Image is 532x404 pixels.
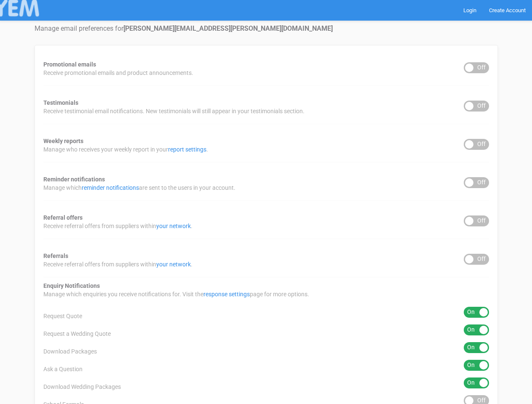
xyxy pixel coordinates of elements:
[43,107,305,115] span: Receive testimonial email notifications. New testimonials will still appear in your testimonials ...
[43,61,96,68] strong: Promotional emails
[43,214,83,221] strong: Referral offers
[43,252,68,259] strong: Referrals
[43,176,105,183] strong: Reminder notifications
[35,25,498,32] h4: Manage email preferences for
[43,260,192,268] span: Receive referral offers from suppliers within .
[156,261,191,268] a: your network
[43,330,111,338] span: Request a Wedding Quote
[43,365,83,373] span: Ask a Question
[43,282,100,289] strong: Enquiry Notifications
[43,347,97,356] span: Download Packages
[43,138,83,144] strong: Weekly reports
[168,146,206,153] a: report settings
[43,145,208,154] span: Manage who receives your weekly report in your .
[123,24,333,32] strong: [PERSON_NAME][EMAIL_ADDRESS][PERSON_NAME][DOMAIN_NAME]
[43,383,121,391] span: Download Wedding Packages
[43,69,193,77] span: Receive promotional emails and product announcements.
[43,99,78,106] strong: Testimonials
[203,291,250,298] a: response settings
[43,290,309,298] span: Manage which enquiries you receive notifications for. Visit the page for more options.
[43,183,235,192] span: Manage which are sent to the users in your account.
[82,184,139,191] a: reminder notifications
[156,223,191,229] a: your network
[43,222,192,230] span: Receive referral offers from suppliers within .
[43,312,82,320] span: Request Quote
